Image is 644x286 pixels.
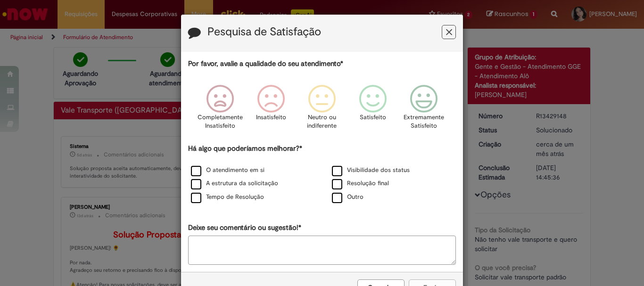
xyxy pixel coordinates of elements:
[198,113,243,131] p: Completamente Insatisfeito
[191,179,278,188] label: A estrutura da solicitação
[247,78,295,142] div: Insatisfeito
[196,78,244,142] div: Completamente Insatisfeito
[256,113,286,122] p: Insatisfeito
[332,193,363,202] label: Outro
[305,113,339,131] p: Neutro ou indiferente
[188,144,456,204] div: Há algo que poderíamos melhorar?*
[207,26,321,38] label: Pesquisa de Satisfação
[188,223,301,233] label: Deixe seu comentário ou sugestão!*
[404,113,444,131] p: Extremamente Satisfeito
[349,78,397,142] div: Satisfeito
[332,166,410,175] label: Visibilidade dos status
[332,179,389,188] label: Resolução final
[298,78,346,142] div: Neutro ou indiferente
[360,113,386,122] p: Satisfeito
[191,166,264,175] label: O atendimento em si
[191,193,264,202] label: Tempo de Resolução
[188,59,343,69] label: Por favor, avalie a qualidade do seu atendimento*
[400,78,448,142] div: Extremamente Satisfeito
